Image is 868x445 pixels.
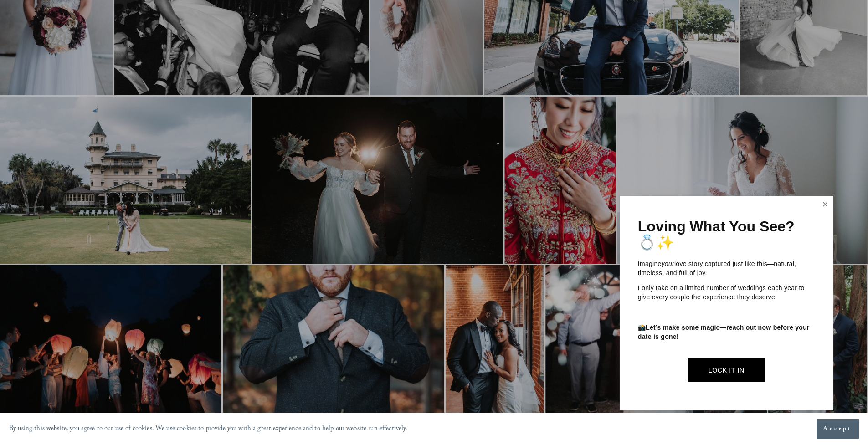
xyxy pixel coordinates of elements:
em: your [662,260,674,267]
a: Lock It In [688,358,765,382]
span: Accept [823,425,852,434]
h1: Loving What You See? 💍✨ [638,219,815,251]
button: Accept [817,419,859,439]
strong: Let’s make some magic—reach out now before your date is gone! [638,324,812,340]
p: 📸 [638,323,815,341]
a: Close [818,197,832,212]
p: By using this website, you agree to our use of cookies. We use cookies to provide you with a grea... [9,423,408,436]
p: I only take on a limited number of weddings each year to give every couple the experience they de... [638,284,815,302]
p: Imagine love story captured just like this—natural, timeless, and full of joy. [638,260,815,277]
